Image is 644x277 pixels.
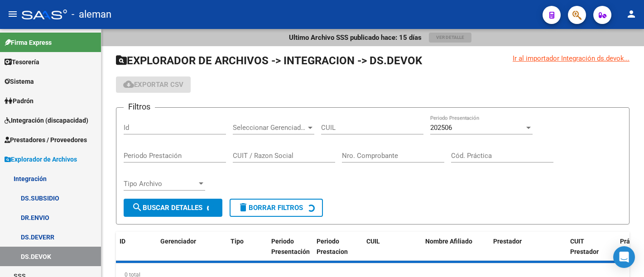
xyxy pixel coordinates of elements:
[7,9,18,19] mat-icon: menu
[363,232,422,262] datatable-header-cell: CUIL
[436,35,464,40] span: Ver Detalle
[366,238,380,245] span: CUIL
[124,100,155,113] h3: Filtros
[613,246,635,268] div: Open Intercom Messenger
[238,202,249,213] mat-icon: delete
[429,33,471,43] button: Ver Detalle
[116,232,157,262] datatable-header-cell: ID
[123,81,183,89] span: Exportar CSV
[570,238,599,255] span: CUIT Prestador
[490,232,567,262] datatable-header-cell: Prestador
[238,204,303,212] span: Borrar Filtros
[425,238,472,245] span: Nombre Afiliado
[5,38,52,48] span: Firma Express
[233,124,306,132] span: Seleccionar Gerenciador
[5,76,34,86] span: Sistema
[271,238,310,255] span: Periodo Presentación
[5,57,39,67] span: Tesorería
[123,79,134,90] mat-icon: cloud_download
[157,232,227,262] datatable-header-cell: Gerenciador
[5,96,34,106] span: Padrón
[120,238,125,245] span: ID
[620,238,644,245] span: Práctica
[124,199,222,217] button: Buscar Detalles
[513,53,630,63] div: Ir al importador Integración ds.devok...
[230,199,323,217] button: Borrar Filtros
[268,232,313,262] datatable-header-cell: Periodo Presentación
[132,202,143,213] mat-icon: search
[422,232,490,262] datatable-header-cell: Nombre Afiliado
[289,33,422,43] p: Ultimo Archivo SSS publicado hace: 15 días
[227,232,268,262] datatable-header-cell: Tipo
[430,124,452,132] span: 202506
[5,154,77,164] span: Explorador de Archivos
[116,54,422,67] span: EXPLORADOR DE ARCHIVOS -> INTEGRACION -> DS.DEVOK
[160,238,196,245] span: Gerenciador
[626,9,637,19] mat-icon: person
[72,5,111,24] span: - aleman
[124,180,197,188] span: Tipo Archivo
[231,238,244,245] span: Tipo
[5,115,88,125] span: Integración (discapacidad)
[567,232,616,262] datatable-header-cell: CUIT Prestador
[317,238,348,255] span: Periodo Prestacion
[132,204,202,212] span: Buscar Detalles
[493,238,522,245] span: Prestador
[313,232,363,262] datatable-header-cell: Periodo Prestacion
[116,76,191,93] button: Exportar CSV
[5,135,87,145] span: Prestadores / Proveedores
